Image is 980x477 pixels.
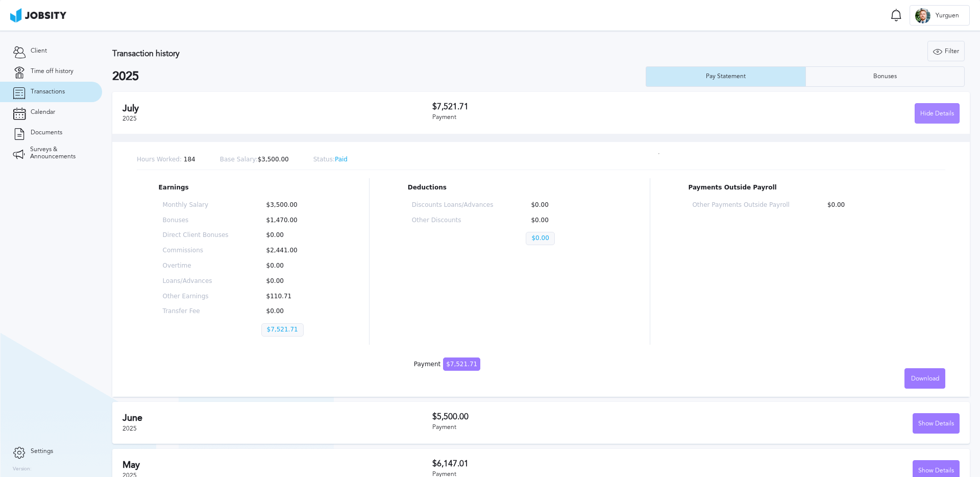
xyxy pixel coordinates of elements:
span: Settings [31,448,53,455]
span: Calendar [31,109,55,116]
label: Version: [13,466,32,472]
div: Payment [432,114,696,121]
p: $0.00 [526,217,607,224]
p: Bonuses [163,217,229,224]
p: Commissions [163,247,229,254]
span: Surveys & Announcements [30,146,89,160]
p: $7,521.71 [261,323,304,337]
span: Transactions [31,88,65,96]
p: $0.00 [261,232,327,239]
button: Download [904,368,945,389]
p: Other Earnings [163,293,229,300]
div: Pay Statement [701,73,751,80]
span: Documents [31,129,62,136]
p: Loans/Advances [163,278,229,285]
p: $3,500.00 [220,156,289,163]
button: Hide Details [915,103,960,124]
h2: July [122,103,432,114]
span: 2025 [122,115,137,122]
p: $0.00 [261,308,327,315]
span: Time off history [31,68,73,75]
button: Pay Statement [646,66,805,87]
span: Client [31,47,47,55]
button: YYurguen [910,5,970,26]
span: Base Salary: [220,156,258,163]
p: $1,470.00 [261,217,327,224]
p: Earnings [159,184,331,192]
p: Deductions [408,184,611,192]
span: Status: [313,156,335,163]
h3: $6,147.01 [432,459,696,468]
h3: Transaction history [112,49,579,58]
button: Filter [927,41,965,61]
p: Overtime [163,263,229,270]
h2: May [122,460,432,470]
div: Filter [928,41,964,62]
p: $0.00 [526,202,607,209]
p: 184 [137,156,195,163]
p: $0.00 [822,202,919,209]
p: $0.00 [526,232,554,245]
p: Discounts Loans/Advances [412,202,494,209]
p: $3,500.00 [261,202,327,209]
span: 2025 [122,425,137,432]
span: Yurguen [930,12,964,19]
p: Direct Client Bonuses [163,232,229,239]
span: Hours Worked: [137,156,182,163]
p: Other Payments Outside Payroll [692,202,789,209]
button: Bonuses [805,66,965,87]
p: $0.00 [261,278,327,285]
h2: 2025 [112,69,646,84]
p: $0.00 [261,263,327,270]
h3: $5,500.00 [432,412,696,421]
button: Show Details [913,413,960,434]
h3: $7,521.71 [432,102,696,111]
div: Show Details [913,414,959,434]
p: $110.71 [261,293,327,300]
div: Bonuses [868,73,902,80]
span: Download [911,375,939,383]
p: $2,441.00 [261,247,327,254]
span: $7,521.71 [443,357,480,371]
p: Other Discounts [412,217,494,224]
p: Transfer Fee [163,308,229,315]
div: Payment [414,361,480,368]
h2: June [122,413,432,423]
p: Paid [313,156,348,163]
div: Y [915,8,930,23]
img: ab4bad089aa723f57921c736e9817d99.png [10,8,66,22]
div: Hide Details [915,104,959,124]
p: Monthly Salary [163,202,229,209]
div: Payment [432,424,696,431]
p: Payments Outside Payroll [688,184,923,192]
